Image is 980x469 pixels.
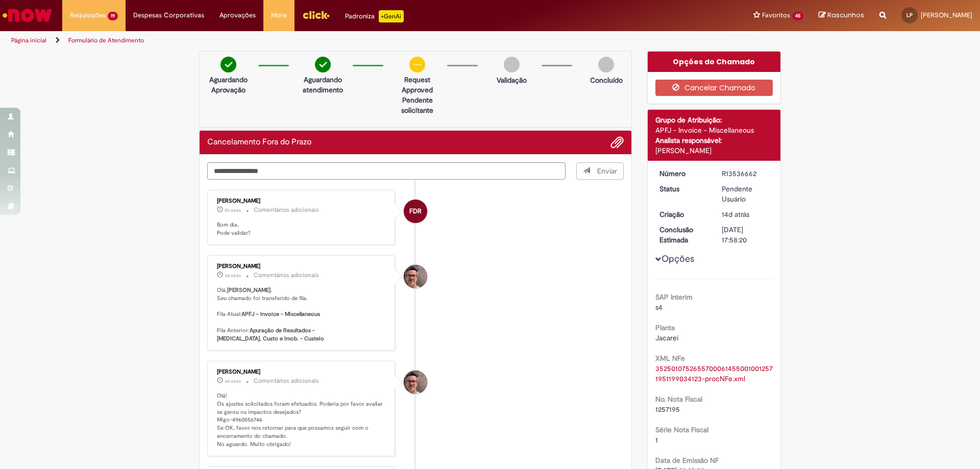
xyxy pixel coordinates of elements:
b: SAP Interim [655,292,693,302]
div: [PERSON_NAME] [655,145,773,156]
dt: Status [652,184,715,194]
span: 5h atrás [225,207,241,213]
div: Eliezer De Farias [404,265,427,288]
p: Aguardando atendimento [298,75,348,95]
p: Olá! Os ajustes solicitados foram efetuados. Poderia por favor avaliar se gerou os impactos desej... [217,392,387,448]
img: check-circle-green.png [315,57,331,72]
dt: Criação [652,209,715,219]
img: ServiceNow [1,5,54,26]
img: circle-minus.png [409,57,425,72]
b: Série Nota Fiscal [655,425,708,434]
div: Opções do Chamado [648,52,781,72]
span: 3d atrás [225,378,241,384]
small: Comentários adicionais [254,377,319,385]
a: Formulário de Atendimento [68,36,144,44]
p: +GenAi [379,10,404,22]
h2: Cancelamento Fora do Prazo Histórico de tíquete [207,138,311,147]
button: Cancelar Chamado [655,80,773,96]
span: Requisições [70,10,106,20]
div: Grupo de Atribuição: [655,115,773,125]
button: Adicionar anexos [610,136,624,149]
span: Rascunhos [827,10,864,20]
b: XML NFe [655,354,685,363]
dt: Conclusão Estimada [652,225,715,245]
span: FDR [409,199,422,224]
b: [PERSON_NAME] [227,286,271,294]
p: Bom dia, Pode validar? [217,221,387,237]
a: Página inicial [11,36,46,44]
div: Pendente Usuário [722,184,769,204]
span: 3d atrás [225,273,241,279]
span: More [271,10,287,20]
dt: Número [652,168,715,179]
span: 1 [655,435,658,445]
div: APFJ - Invoice - Miscellaneous [655,125,773,135]
img: img-circle-grey.png [504,57,520,72]
div: 15/09/2025 15:58:16 [722,209,769,219]
span: 14d atrás [722,210,749,219]
a: Rascunhos [819,11,864,20]
span: Favoritos [762,10,790,20]
div: [PERSON_NAME] [217,263,387,269]
b: Planta [655,323,675,332]
p: request approved [393,75,442,95]
div: Fernando Da Rosa Moreira [404,200,427,223]
time: 26/09/2025 16:13:54 [225,273,241,279]
span: 45 [792,12,803,20]
div: Analista responsável: [655,135,773,145]
div: [PERSON_NAME] [217,198,387,204]
small: Comentários adicionais [254,206,319,214]
div: [DATE] 17:58:20 [722,225,769,245]
img: click_logo_yellow_360x200.png [302,7,330,22]
span: s4 [655,303,663,312]
div: Eliezer De Farias [404,371,427,394]
a: Download de 35250107526557000614550010012571951199034123-procNFe.xml [655,364,773,383]
span: [PERSON_NAME] [921,11,972,19]
b: Apuração de Resultados - [MEDICAL_DATA], Custo e Imob. - Custeio [217,327,324,342]
time: 26/09/2025 16:13:43 [225,378,241,384]
b: APFJ - Invoice - Miscellaneous [241,310,320,318]
span: Aprovações [219,10,256,20]
span: Jacareí [655,333,678,342]
p: Olá, , Seu chamado foi transferido de fila. Fila Atual: Fila Anterior: [217,286,387,342]
b: No. Nota Fiscal [655,394,702,404]
span: 19 [108,12,118,20]
img: check-circle-green.png [220,57,236,72]
time: 29/09/2025 10:15:23 [225,207,241,213]
div: [PERSON_NAME] [217,369,387,375]
span: 1257195 [655,405,680,414]
div: R13536662 [722,168,769,179]
div: Padroniza [345,10,404,22]
span: LP [906,12,913,18]
img: img-circle-grey.png [598,57,614,72]
small: Comentários adicionais [254,271,319,280]
p: Concluído [590,75,623,85]
p: Pendente solicitante [393,95,442,115]
p: Validação [497,75,527,85]
p: Aguardando Aprovação [204,75,253,95]
b: Data de Emissão NF [655,456,719,465]
span: Despesas Corporativas [133,10,204,20]
ul: Trilhas de página [8,31,646,50]
textarea: Digite sua mensagem aqui... [207,162,566,180]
